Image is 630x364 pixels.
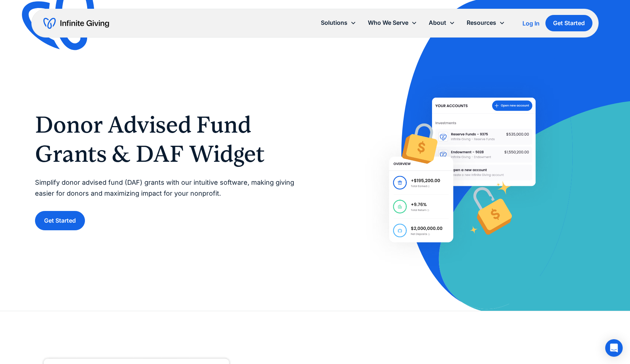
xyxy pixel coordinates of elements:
[461,15,511,31] div: Resources
[522,19,540,28] a: Log In
[35,110,300,168] h1: Donor Advised Fund Grants & DAF Widget
[467,18,496,28] div: Resources
[605,339,623,357] div: Open Intercom Messenger
[522,20,540,26] div: Log In
[423,15,461,31] div: About
[362,15,423,31] div: Who We Serve
[35,211,85,230] a: Get Started
[429,18,446,28] div: About
[368,18,408,28] div: Who We Serve
[315,15,362,31] div: Solutions
[545,15,592,31] a: Get Started
[321,18,347,28] div: Solutions
[35,177,300,199] p: Simplify donor advised fund (DAF) grants with our intuitive software, making giving easier for do...
[361,70,563,270] img: Help donors easily give DAF grants to your nonprofit with Infinite Giving’s Donor Advised Fund so...
[43,17,109,29] a: home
